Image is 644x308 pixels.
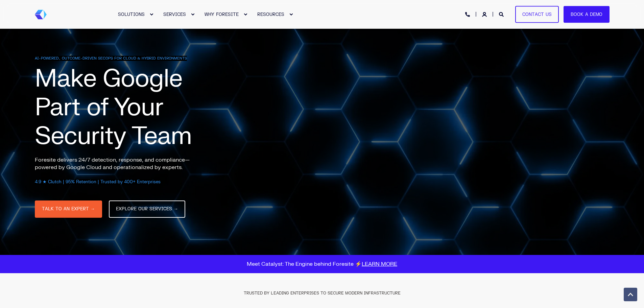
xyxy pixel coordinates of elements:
[244,290,401,296] span: TRUSTED BY LEADING ENTERPRISES TO SECURE MODERN INFRASTRUCTURE
[205,11,239,17] span: WHY FORESITE
[35,156,204,171] p: Foresite delivers 24/7 detection, response, and compliance—powered by Google Cloud and operationa...
[35,179,161,185] span: 4.9 ★ Clutch | 95% Retention | Trusted by 400+ Enterprises
[624,288,637,301] a: Back to top
[564,6,610,23] a: Book a Demo
[247,261,397,267] span: Meet Catalyst: The Engine behind Foresite ⚡️
[35,10,47,19] a: Back to Home
[149,13,153,17] div: Expand SOLUTIONS
[289,13,293,17] div: Expand RESOURCES
[482,11,488,17] a: Login
[35,56,187,61] span: AI-POWERED, OUTCOME-DRIVEN SECOPS FOR CLOUD & HYBRID ENVIRONMENTS
[109,200,185,218] a: EXPLORE OUR SERVICES →
[35,200,102,218] a: TALK TO AN EXPERT →
[35,10,47,19] img: Foresite brand mark, a hexagon shape of blues with a directional arrow to the right hand side
[257,11,284,17] span: RESOURCES
[35,63,192,152] span: Make Google Part of Your Security Team
[243,13,247,17] div: Expand WHY FORESITE
[362,261,397,267] a: LEARN MORE
[515,6,559,23] a: Contact Us
[191,13,195,17] div: Expand SERVICES
[499,11,505,17] a: Open Search
[118,11,145,17] span: SOLUTIONS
